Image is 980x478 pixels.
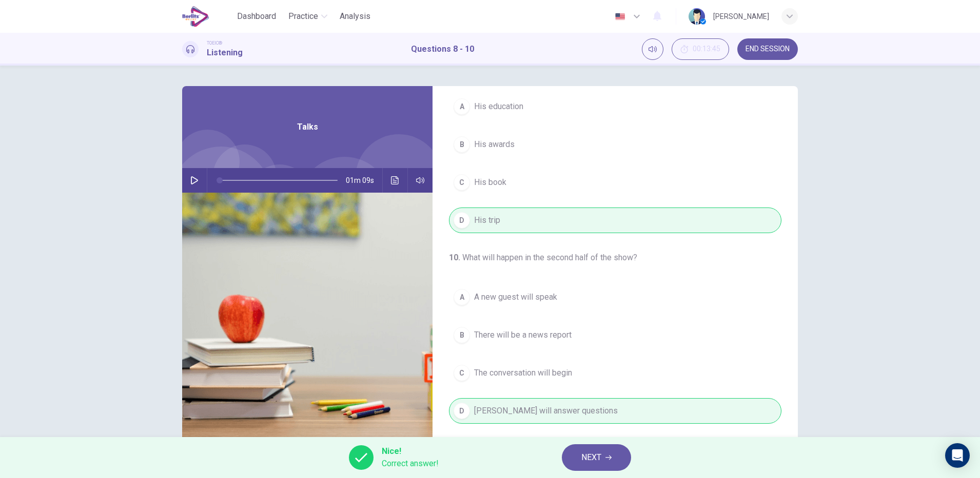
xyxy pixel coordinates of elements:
img: en [614,13,626,20]
div: Hide [672,38,729,60]
h4: What will happen in the second half of the show? [449,252,781,264]
h4: 10 . [449,253,462,262]
div: Mute [642,38,663,60]
span: TOEIC® [207,39,222,47]
span: 00:13:45 [693,45,720,53]
button: Practice [284,7,331,26]
button: Dashboard [233,7,280,26]
span: 01m 09s [346,168,382,193]
span: Analysis [340,10,370,23]
div: [PERSON_NAME] [713,10,769,23]
h1: Questions 8 - 10 [411,43,474,55]
button: END SESSION [737,38,798,60]
img: Talks [182,193,433,442]
img: EduSynch logo [182,6,209,27]
span: END SESSION [746,45,790,53]
button: 00:13:45 [672,38,729,60]
span: Talks [297,121,318,133]
span: Dashboard [237,10,276,23]
span: Correct answer! [382,458,439,470]
span: Practice [288,10,318,23]
button: Analysis [336,7,375,26]
img: Profile picture [689,8,705,25]
span: Nice! [382,445,439,458]
button: Click to see the audio transcription [387,168,403,193]
span: NEXT [581,450,601,465]
a: EduSynch logo [182,6,233,27]
h1: Listening [207,47,243,59]
button: NEXT [562,444,631,471]
div: Open Intercom Messenger [945,443,970,468]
